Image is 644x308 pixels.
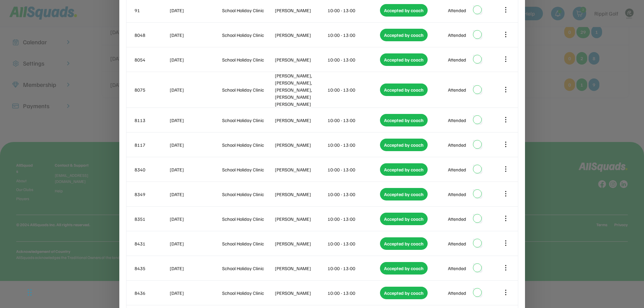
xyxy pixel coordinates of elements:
div: [DATE] [170,86,221,93]
div: Accepted by coach [380,29,428,41]
div: [DATE] [170,215,221,222]
div: Attended [448,215,466,222]
div: Accepted by coach [380,139,428,151]
div: School Holiday Clinic [222,56,273,63]
div: 10:00 - 13:00 [328,240,379,247]
div: Attended [448,117,466,124]
div: Attended [448,166,466,173]
div: [DATE] [170,265,221,272]
div: [DATE] [170,191,221,198]
div: 10:00 - 13:00 [328,265,379,272]
div: 8117 [135,141,168,148]
div: School Holiday Clinic [222,265,273,272]
div: Accepted by coach [380,53,428,66]
div: [PERSON_NAME] [275,240,326,247]
div: Attended [448,240,466,247]
div: School Holiday Clinic [222,141,273,148]
div: 8054 [135,56,168,63]
div: Attended [448,191,466,198]
div: Accepted by coach [380,4,428,17]
div: 10:00 - 13:00 [328,7,379,14]
div: 10:00 - 13:00 [328,56,379,63]
div: Accepted by coach [380,163,428,176]
div: School Holiday Clinic [222,86,273,93]
div: Attended [448,289,466,297]
div: [DATE] [170,289,221,297]
div: 8435 [135,265,168,272]
div: [DATE] [170,56,221,63]
div: 8436 [135,289,168,297]
div: Attended [448,265,466,272]
div: Attended [448,7,466,14]
div: School Holiday Clinic [222,166,273,173]
div: Accepted by coach [380,114,428,126]
div: Attended [448,56,466,63]
div: School Holiday Clinic [222,191,273,198]
div: [PERSON_NAME] [275,117,326,124]
div: Accepted by coach [380,237,428,250]
div: [DATE] [170,141,221,148]
div: [PERSON_NAME] [275,215,326,222]
div: 10:00 - 13:00 [328,117,379,124]
div: Attended [448,141,466,148]
div: Attended [448,31,466,39]
div: [DATE] [170,31,221,39]
div: [DATE] [170,166,221,173]
div: [PERSON_NAME] [275,7,326,14]
div: School Holiday Clinic [222,289,273,297]
div: School Holiday Clinic [222,240,273,247]
div: Accepted by coach [380,188,428,200]
div: 8075 [135,86,168,93]
div: [PERSON_NAME] [275,166,326,173]
div: [PERSON_NAME] [275,141,326,148]
div: 91 [135,7,168,14]
div: Accepted by coach [380,213,428,225]
div: Accepted by coach [380,287,428,299]
div: 8431 [135,240,168,247]
div: [PERSON_NAME] [275,56,326,63]
div: 8048 [135,31,168,39]
div: 10:00 - 13:00 [328,215,379,222]
div: [PERSON_NAME] [275,265,326,272]
div: 8351 [135,215,168,222]
div: School Holiday Clinic [222,215,273,222]
div: 10:00 - 13:00 [328,31,379,39]
div: 10:00 - 13:00 [328,289,379,297]
div: 8113 [135,117,168,124]
div: [PERSON_NAME], [PERSON_NAME], [PERSON_NAME], [PERSON_NAME] [PERSON_NAME] [275,72,326,108]
div: 10:00 - 13:00 [328,86,379,93]
div: Attended [448,86,466,93]
div: School Holiday Clinic [222,7,273,14]
div: [DATE] [170,240,221,247]
div: Accepted by coach [380,262,428,275]
div: 10:00 - 13:00 [328,141,379,148]
div: [PERSON_NAME] [275,191,326,198]
div: [PERSON_NAME] [275,289,326,297]
div: Accepted by coach [380,84,428,96]
div: [PERSON_NAME] [275,31,326,39]
div: [DATE] [170,117,221,124]
div: School Holiday Clinic [222,117,273,124]
div: 10:00 - 13:00 [328,166,379,173]
div: 10:00 - 13:00 [328,191,379,198]
div: 8340 [135,166,168,173]
div: School Holiday Clinic [222,31,273,39]
div: [DATE] [170,7,221,14]
div: 8349 [135,191,168,198]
